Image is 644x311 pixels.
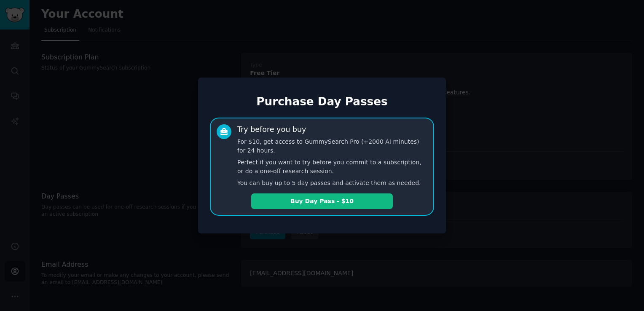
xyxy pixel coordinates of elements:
p: Perfect if you want to try before you commit to a subscription, or do a one-off research session. [237,158,427,176]
button: Buy Day Pass - $10 [251,193,393,209]
div: Try before you buy [237,124,306,135]
h1: Purchase Day Passes [210,95,434,109]
p: For $10, get access to GummySearch Pro (+2000 AI minutes) for 24 hours. [237,137,427,155]
p: You can buy up to 5 day passes and activate them as needed. [237,179,427,188]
